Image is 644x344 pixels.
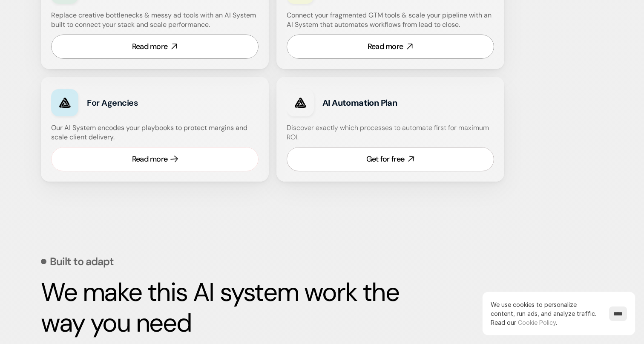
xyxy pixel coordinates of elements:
[132,41,168,52] div: Read more
[366,154,404,165] div: Get for free
[51,123,259,142] h4: Our AI System encodes your playbooks to protect margins and scale client delivery.
[132,154,168,165] div: Read more
[287,35,494,59] a: Read more
[51,35,259,59] a: Read more
[518,319,556,326] a: Cookie Policy
[491,300,601,327] p: We use cookies to personalize content, run ads, and analyze traffic.
[491,319,557,326] span: Read our .
[41,275,405,340] strong: We make this AI system work the way you need
[322,97,397,108] strong: AI Automation Plan
[287,123,494,142] h4: Discover exactly which processes to automate first for maximum ROI.
[51,147,259,171] a: Read more
[368,41,403,52] div: Read more
[50,256,114,267] p: Built to adapt
[287,147,494,171] a: Get for free
[87,97,203,109] h3: For Agencies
